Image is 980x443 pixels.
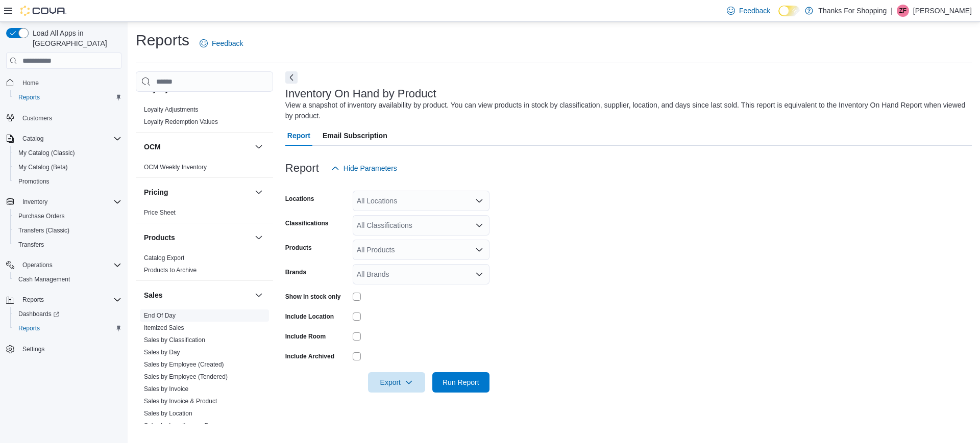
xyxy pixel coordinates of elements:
span: Promotions [18,177,50,186]
button: Sales [253,289,265,301]
div: Loyalty [136,103,273,132]
a: Settings [18,343,48,355]
button: Products [253,231,265,244]
span: Hide Parameters [344,163,397,173]
span: ZF [899,5,907,17]
h3: Sales [144,290,163,300]
label: Include Archived [285,352,334,360]
div: View a snapshot of inventory availability by product. You can view products in stock by classific... [285,100,967,121]
a: End Of Day [144,312,176,319]
button: Home [2,75,126,90]
span: Transfers [18,241,44,249]
img: Cova [20,6,66,16]
span: Cash Management [18,275,70,283]
button: Reports [10,321,126,335]
span: Reports [14,322,121,334]
span: My Catalog (Classic) [14,147,121,159]
span: Purchase Orders [18,212,65,220]
span: Loyalty Adjustments [144,106,199,114]
span: Sales by Day [144,348,180,356]
span: Email Subscription [323,125,387,146]
div: Pricing [136,206,273,223]
span: Reports [14,91,121,103]
a: Catalog Export [144,254,184,262]
button: Run Report [432,372,489,393]
label: Brands [285,268,306,276]
span: Sales by Invoice & Product [144,397,217,405]
button: Next [285,71,298,84]
span: My Catalog (Beta) [18,163,68,171]
button: Catalog [18,133,47,145]
button: Hide Parameters [327,158,401,178]
span: OCM Weekly Inventory [144,163,207,171]
button: Transfers [10,238,126,252]
a: Promotions [14,175,54,188]
a: Transfers [14,239,48,251]
a: Sales by Invoice [144,385,188,393]
button: Customers [2,111,126,125]
button: Transfers (Classic) [10,223,126,238]
button: Inventory [18,196,52,208]
h3: Pricing [144,187,168,197]
a: Cash Management [14,273,74,285]
button: Open list of options [475,197,483,205]
span: Dashboards [14,308,121,320]
span: Settings [18,343,121,355]
button: Export [368,372,425,393]
button: OCM [253,141,265,153]
button: Cash Management [10,272,126,286]
button: Operations [18,259,57,271]
button: Catalog [2,132,126,146]
a: Dashboards [14,308,63,320]
span: Reports [18,93,40,101]
a: Feedback [195,33,247,54]
span: Dashboards [18,310,59,318]
input: Dark Mode [778,6,800,16]
div: Zander Finch [897,5,909,17]
span: Reports [18,324,40,332]
a: Sales by Employee (Tendered) [144,373,228,380]
button: Reports [2,293,126,307]
span: Transfers (Classic) [14,224,121,237]
span: Home [18,76,121,89]
a: Itemized Sales [144,324,184,331]
a: Transfers (Classic) [14,224,73,237]
a: Loyalty Adjustments [144,106,199,113]
span: Load All Apps in [GEOGRAPHIC_DATA] [29,28,121,48]
span: Cash Management [14,273,121,285]
span: My Catalog (Beta) [14,161,121,173]
a: Sales by Employee (Created) [144,361,224,368]
span: Operations [18,259,121,271]
a: Loyalty Redemption Values [144,118,218,125]
a: Products to Archive [144,267,197,274]
label: Include Location [285,312,334,321]
span: Catalog [18,133,121,145]
span: Purchase Orders [14,210,121,222]
a: Purchase Orders [14,210,69,222]
a: Customers [18,112,56,124]
span: Operations [22,261,53,269]
span: Feedback [212,38,243,48]
button: Products [144,232,251,243]
span: Export [374,372,419,393]
h3: OCM [144,142,161,152]
label: Products [285,244,312,252]
nav: Complex example [6,71,121,383]
span: Sales by Location per Day [144,422,215,430]
button: OCM [144,142,251,152]
span: End Of Day [144,311,176,320]
a: Reports [14,91,44,103]
span: Settings [22,345,44,353]
label: Locations [285,195,314,203]
button: Pricing [253,186,265,198]
span: Run Report [443,377,479,387]
h3: Report [285,162,319,174]
span: Inventory [18,196,121,208]
button: Open list of options [475,270,483,278]
a: Reports [14,322,44,334]
button: Reports [10,90,126,105]
span: Inventory [22,198,47,206]
label: Classifications [285,219,329,227]
span: Catalog [22,135,43,143]
button: Operations [2,258,126,272]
